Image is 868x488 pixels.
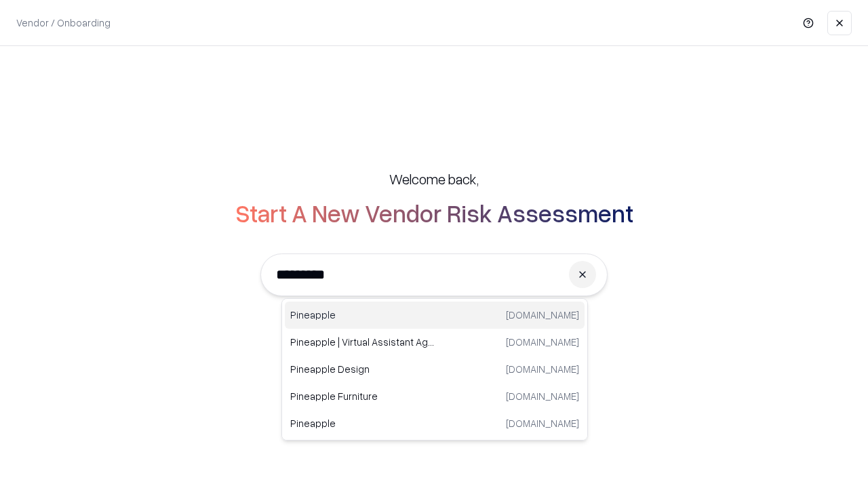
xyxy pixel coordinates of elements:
p: Pineapple Furniture [290,389,435,403]
p: [DOMAIN_NAME] [506,389,579,403]
p: Pineapple [290,416,435,430]
p: [DOMAIN_NAME] [506,308,579,322]
p: [DOMAIN_NAME] [506,362,579,376]
p: [DOMAIN_NAME] [506,335,579,349]
p: Pineapple | Virtual Assistant Agency [290,335,435,349]
h5: Welcome back, [389,169,479,188]
div: Suggestions [281,298,588,441]
p: [DOMAIN_NAME] [506,416,579,430]
p: Pineapple [290,308,435,322]
p: Vendor / Onboarding [16,16,111,30]
p: Pineapple Design [290,362,435,376]
h2: Start A New Vendor Risk Assessment [235,199,633,226]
